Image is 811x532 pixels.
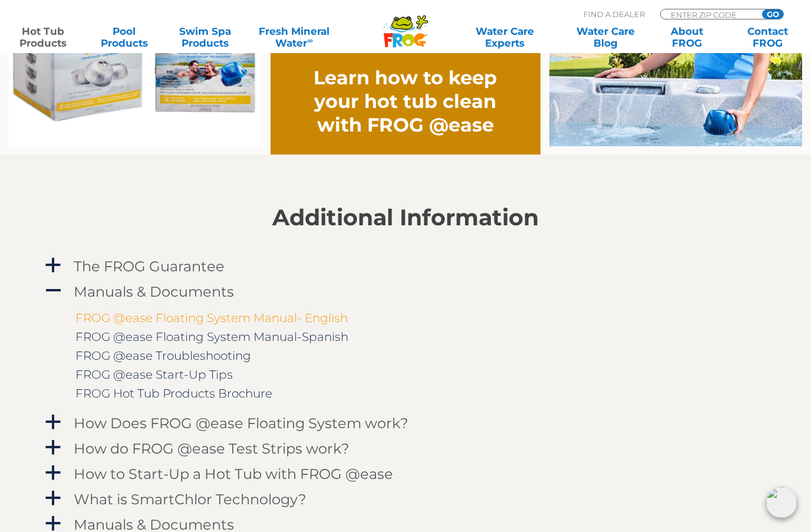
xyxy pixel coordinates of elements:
a: a How to Start-Up a Hot Tub with FROG @ease [43,463,768,485]
h4: Manuals & Documents [74,284,234,300]
a: FROG @ease Start-Up Tips [75,367,233,382]
a: A Manuals & Documents [43,281,768,303]
span: a [44,464,62,482]
a: FROG @ease Troubleshooting [75,349,251,363]
span: a [44,490,62,507]
a: Water CareBlog [574,25,637,49]
h4: What is SmartChlor Technology? [74,491,306,507]
a: a The FROG Guarantee [43,255,768,277]
input: GO [762,9,783,19]
span: A [44,282,62,300]
h2: Additional Information [43,205,768,231]
a: FROG @ease Floating System Manual- English [75,311,348,325]
p: Find A Dealer [583,9,645,19]
h4: The FROG Guarantee [74,258,225,274]
a: Water CareExperts [454,25,556,49]
a: ContactFROG [736,25,799,49]
a: PoolProducts [93,25,156,49]
input: Zip Code Form [670,9,749,19]
span: a [44,413,62,431]
a: a How do FROG @ease Test Strips work? [43,438,768,459]
h4: How do FROG @ease Test Strips work? [74,441,350,457]
a: FROG Hot Tub Products Brochure [75,386,272,400]
a: FROG @ease Floating System Manual-Spanish [75,330,348,344]
a: a What is SmartChlor Technology? [43,488,768,510]
h4: How Does FROG @ease Floating System work? [74,415,408,431]
h4: How to Start-Up a Hot Tub with FROG @ease [74,466,393,482]
span: a [44,257,62,274]
sup: ∞ [307,36,312,45]
a: Swim SpaProducts [174,25,237,49]
a: AboutFROG [655,25,718,49]
span: a [44,439,62,457]
a: Fresh MineralWater∞ [255,25,334,49]
a: a How Does FROG @ease Floating System work? [43,412,768,434]
a: Hot TubProducts [12,25,75,49]
h2: Learn how to keep your hot tub clean with FROG @ease [298,66,514,137]
img: openIcon [766,487,797,518]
